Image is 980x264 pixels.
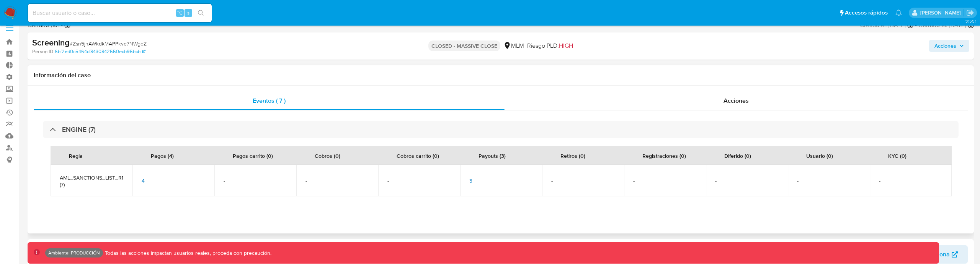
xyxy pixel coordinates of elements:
[43,121,959,138] div: ENGINE (7)
[253,96,286,105] span: Eventos ( 7 )
[224,178,287,185] span: -
[797,146,842,165] div: Usuario (0)
[305,146,350,165] div: Cobros (0)
[551,146,595,165] div: Retiros (0)
[428,40,500,51] p: CLOSED - MASSIVE CLOSE
[28,8,212,18] input: Buscar usuario o caso...
[32,48,53,55] b: Person ID
[934,40,956,52] span: Acciones
[60,174,123,188] span: AML_SANCTIONS_LIST_RM (7)
[177,9,183,16] span: ⌥
[305,178,369,185] span: -
[966,9,974,17] a: Salir
[70,40,147,47] span: # Zsn5jhAWkdkMAPPkve7NWgeZ
[142,177,145,185] span: 4
[387,146,448,165] div: Cobros carrito (0)
[551,178,615,185] span: -
[724,96,749,105] span: Acciones
[715,178,779,185] span: -
[224,146,282,165] div: Pagos carrito (0)
[559,41,573,50] span: HIGH
[527,42,573,50] span: Riesgo PLD:
[845,9,888,17] span: Accesos rápidos
[193,8,209,18] button: search-icon
[929,40,969,52] button: Acciones
[32,36,70,49] b: Screening
[879,146,916,165] div: KYC (0)
[34,71,968,79] h1: Información del caso
[469,177,472,185] span: 3
[879,178,942,185] span: -
[633,146,695,165] div: Registraciones (0)
[920,9,964,16] p: esteban.salas@mercadolibre.com.co
[142,146,183,165] div: Pagos (4)
[103,249,271,257] p: Todas las acciones impactan usuarios reales, proceda con precaución.
[715,146,760,165] div: Diferido (0)
[62,125,96,134] h3: ENGINE (7)
[633,178,697,185] span: -
[187,9,189,16] span: s
[48,251,100,254] p: Ambiente: PRODUCCIÓN
[797,178,861,185] span: -
[895,10,902,16] a: Notificaciones
[387,178,451,185] span: -
[55,48,145,55] a: 6bf2ed0c5464cf8430842550ecb95bcb
[60,146,92,165] div: Regla
[965,18,976,24] span: 3.155.1
[503,42,524,50] div: MLM
[469,146,515,165] div: Payouts (3)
